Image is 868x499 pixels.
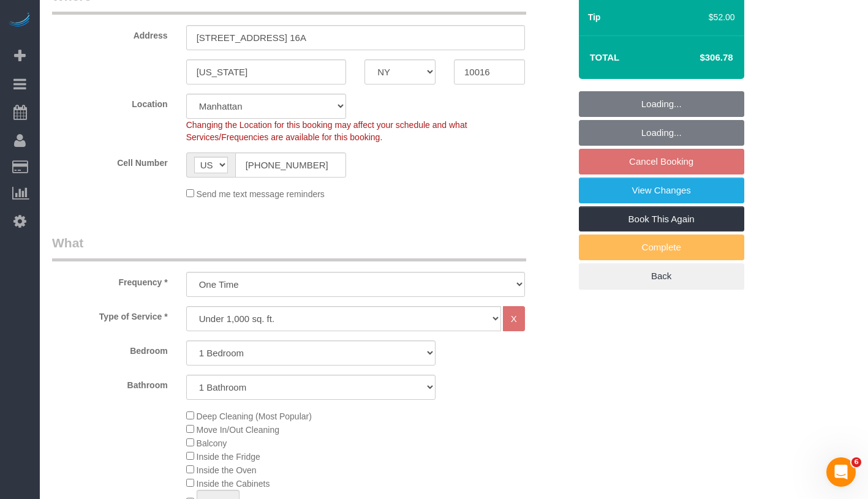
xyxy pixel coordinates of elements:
label: Bedroom [43,340,177,357]
label: Tip [588,11,601,23]
span: Inside the Oven [197,465,257,475]
span: Inside the Fridge [197,452,260,462]
span: Balcony [197,438,227,448]
label: Type of Service * [43,306,177,323]
a: Book This Again [579,206,744,232]
span: Send me text message reminders [197,189,325,199]
input: Zip Code [454,59,525,84]
div: $52.00 [699,11,734,23]
label: Cell Number [43,152,177,169]
span: Deep Cleaning (Most Popular) [197,411,312,421]
label: Address [43,25,177,42]
strong: Total [590,52,620,62]
img: Automaid Logo [7,12,32,29]
iframe: Intercom live chat [826,457,856,487]
label: Frequency * [43,272,177,288]
label: Location [43,94,177,110]
legend: What [52,234,526,261]
input: Cell Number [235,152,347,178]
h4: $306.78 [663,53,733,63]
a: View Changes [579,178,744,203]
label: Bathroom [43,375,177,391]
input: City [186,59,347,84]
span: Changing the Location for this booking may affect your schedule and what Services/Frequencies are... [186,120,467,142]
span: Inside the Cabinets [197,479,270,489]
span: 6 [851,457,861,467]
span: Move In/Out Cleaning [197,425,279,435]
a: Back [579,263,744,289]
